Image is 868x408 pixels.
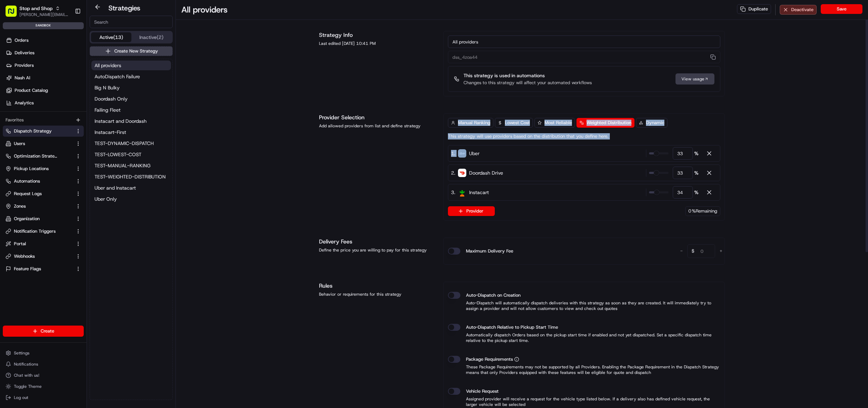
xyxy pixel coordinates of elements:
span: Instacart [469,189,489,196]
span: Toggle Theme [14,384,42,389]
span: Portal [14,241,26,247]
span: TEST-MANUAL-RANKING [95,162,150,169]
button: Package Requirements [514,357,519,362]
div: We're available if you need us! [24,73,88,79]
p: Automatically dispatch Orders based on the pickup start time if enabled and not yet dispatched. S... [448,332,720,343]
button: TEST-MANUAL-RANKING [91,161,171,170]
button: [PERSON_NAME][EMAIL_ADDRESS][DOMAIN_NAME] [19,12,69,17]
span: Uber Only [95,195,117,202]
button: Provider [448,206,495,216]
a: TEST-LOWEST-COST [91,150,171,159]
span: Create [41,328,54,334]
button: Dynamic [636,118,668,128]
span: Product Catalog [15,87,48,94]
h1: Rules [319,282,435,290]
span: Organization [14,216,40,222]
button: Uber Only [91,194,171,204]
button: Weighted Distribution [576,118,634,128]
a: Zones [6,203,73,209]
span: Manual Ranking [458,120,490,126]
a: Product Catalog [3,85,87,96]
button: Stop and Shop[PERSON_NAME][EMAIL_ADDRESS][DOMAIN_NAME] [3,3,72,19]
a: Portal [6,241,73,247]
button: Optimization Strategy [3,151,84,162]
button: Doordash Only [91,94,171,104]
span: Weighted Distribution [587,120,631,126]
h1: All providers [181,4,228,15]
img: instacart_logo.png [458,188,466,197]
span: $ [689,245,697,259]
button: Inactive (2) [131,32,172,42]
button: Instacart and Doordash [91,116,171,126]
div: 0 [685,206,720,216]
span: % [694,150,698,157]
div: 💻 [59,102,64,107]
div: Last edited [DATE] 10:41 PM [319,41,435,46]
button: Portal [3,238,84,249]
div: 3 . [451,189,489,196]
h1: Delivery Fees [319,238,435,246]
button: Webhooks [3,251,84,262]
span: Feature Flags [14,266,41,272]
img: 1736555255976-a54dd68f-1ca7-489b-9aae-adbdc363a1c4 [7,66,19,79]
label: Maximum Delivery Fee [466,248,513,255]
a: Powered byPylon [49,118,84,123]
button: Uber and Instacart [91,183,171,193]
div: 1 . [451,150,480,157]
p: Welcome 👋 [7,28,126,39]
span: % [694,189,698,196]
span: TEST-DYNAMIC-DISPATCH [95,140,154,147]
div: Add allowed providers from list and define strategy [319,123,435,129]
button: Stop and Shop [19,5,52,12]
h1: Provider Selection [319,113,435,122]
a: 💻API Documentation [56,98,114,111]
div: Define the price you are willing to pay for this strategy [319,247,435,253]
span: Pylon [69,118,84,123]
p: Auto-Dispatch will automatically dispatch deliveries with this strategy as soon as they are creat... [448,300,720,311]
span: Instacart-First [95,129,126,136]
span: TEST-WEIGHTED-DISTRIBUTION [95,173,166,180]
button: Settings [3,348,84,358]
h2: Strategies [108,3,140,13]
a: Automations [6,178,73,184]
button: AutoDispatch Failure [91,72,171,81]
button: Pickup Locations [3,163,84,174]
div: 📗 [7,102,13,107]
span: TEST-LOWEST-COST [95,151,141,158]
a: 📗Knowledge Base [4,98,56,111]
span: Doordash Only [95,95,128,102]
p: These Package Requirements may not be supported by all Providers. Enabling the Package Requiremen... [448,364,720,375]
a: Deliveries [3,47,87,58]
span: Log out [14,395,28,400]
button: Feature Flags [3,263,84,274]
p: Assigned provider will receive a request for the vehicle type listed below. If a delivery also ha... [448,396,720,407]
a: View usage [675,73,714,85]
a: Nash AI [3,72,87,83]
a: Webhooks [6,253,73,259]
a: Big N Bulky [91,83,171,93]
button: Zones [3,201,84,212]
p: This strategy is used in automations [464,72,592,79]
img: Nash [7,7,21,21]
button: TEST-DYNAMIC-DISPATCH [91,138,171,148]
span: Dispatch Strategy [14,128,52,134]
span: Uber and Instacart [95,184,136,191]
span: API Documentation [66,101,112,108]
button: Most Reliable [534,118,575,128]
span: Dynamic [646,120,664,126]
span: % Remaining [692,208,717,214]
a: Instacart-First [91,127,171,137]
button: Create [3,326,84,337]
span: Notification Triggers [14,228,56,234]
span: Deliveries [15,50,34,56]
span: Analytics [15,100,34,106]
button: Create New Strategy [90,46,173,56]
button: Failing Fleet [91,105,171,115]
img: uber-new-logo.jpeg [458,149,466,158]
